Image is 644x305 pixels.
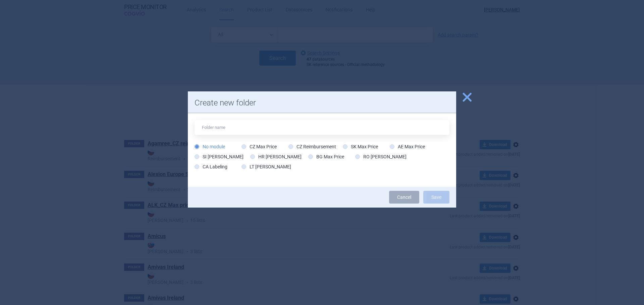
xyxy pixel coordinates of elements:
[355,153,407,160] label: RO [PERSON_NAME]
[250,153,302,160] label: HR [PERSON_NAME]
[288,143,336,150] label: CZ Reimbursement
[423,191,449,204] button: Save
[389,191,419,204] a: Cancel
[241,163,291,170] label: LT [PERSON_NAME]
[390,143,425,150] label: AE Max Price
[195,143,225,150] label: No module
[195,120,449,135] input: Folder name
[308,153,344,160] label: BG Max Price
[195,163,227,170] label: CA Labeling
[343,143,378,150] label: SK Max Price
[195,153,244,160] label: SI [PERSON_NAME]
[241,143,277,150] label: CZ Max Price
[195,98,449,108] h1: Create new folder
